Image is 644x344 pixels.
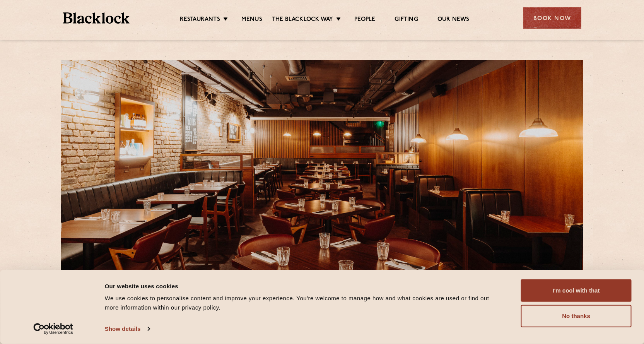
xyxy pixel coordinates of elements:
a: People [354,16,375,24]
a: The Blacklock Way [272,16,333,24]
button: No thanks [521,305,632,327]
a: Menus [241,16,262,24]
div: Our website uses cookies [105,281,504,291]
a: Restaurants [180,16,220,24]
div: We use cookies to personalise content and improve your experience. You're welcome to manage how a... [105,294,504,312]
a: Our News [437,16,470,24]
a: Show details [105,323,150,335]
button: I'm cool with that [521,279,632,302]
img: BL_Textured_Logo-footer-cropped.svg [63,12,130,24]
a: Gifting [395,16,418,24]
a: Usercentrics Cookiebot - opens in a new window [19,323,87,335]
div: Book Now [523,7,581,29]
